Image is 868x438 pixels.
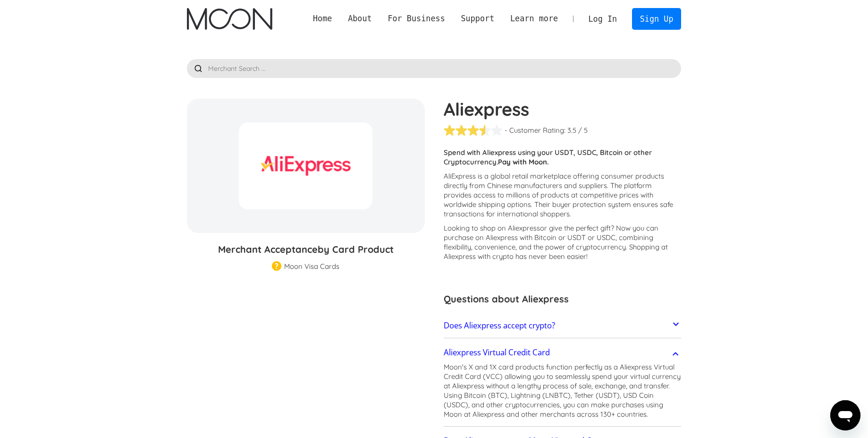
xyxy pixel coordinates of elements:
[318,243,394,255] span: by Card Product
[567,126,576,135] div: 3.5
[444,316,682,335] a: Does Aliexpress accept crypto?
[187,8,272,30] a: home
[510,13,558,25] div: Learn more
[305,13,340,25] a: Home
[444,172,682,219] p: AliExpress is a global retail marketplace offering consumer products directly from Chinese manufa...
[581,9,625,29] a: Log In
[388,13,445,25] div: For Business
[187,59,682,78] input: Merchant Search ...
[453,13,502,25] div: Support
[444,348,550,357] h2: Aliexpress Virtual Credit Card
[284,262,339,271] div: Moon Visa Cards
[444,321,555,330] h2: Does Aliexpress accept crypto?
[498,157,549,166] strong: Pay with Moon.
[444,362,682,419] p: Moon's X and 1X card products function perfectly as a Aliexpress Virtual Credit Card (VCC) allowi...
[444,292,682,306] h3: Questions about Aliexpress
[340,13,379,25] div: About
[502,13,566,25] div: Learn more
[830,400,860,430] iframe: Pulsante per aprire la finestra di messaggistica
[540,223,611,232] span: or give the perfect gift
[380,13,453,25] div: For Business
[187,8,272,30] img: Moon Logo
[348,13,372,25] div: About
[444,343,682,362] a: Aliexpress Virtual Credit Card
[578,126,588,135] div: / 5
[505,126,565,135] div: - Customer Rating:
[461,13,494,25] div: Support
[444,148,682,167] p: Spend with Aliexpress using your USDT, USDC, Bitcoin or other Cryptocurrency.
[444,99,682,120] h1: Aliexpress
[187,242,425,257] h3: Merchant Acceptance
[444,223,682,261] p: Looking to shop on Aliexpress ? Now you can purchase on Aliexpress with Bitcoin or USDT or USDC, ...
[632,8,681,29] a: Sign Up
